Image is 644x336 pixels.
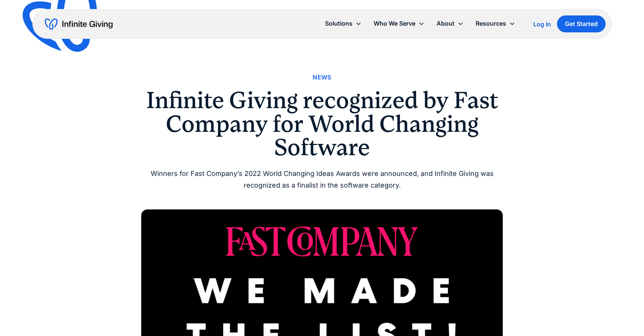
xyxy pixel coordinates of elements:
[141,89,503,159] h1: Infinite Giving recognized by Fast Company for World Changing Software
[141,168,503,191] div: Winners for Fast Company’s 2022 World Changing Ideas Awards were announced, and Infinite Giving w...
[533,21,551,27] div: Log In
[436,18,455,29] div: About
[476,18,506,29] div: Resources
[325,18,353,29] div: Solutions
[470,15,521,32] div: Resources
[368,15,430,32] div: Who We Serve
[45,18,113,30] a: home
[313,72,331,82] a: News
[533,20,551,29] a: Log In
[430,15,470,32] div: About
[319,15,368,32] div: Solutions
[557,15,606,32] a: Get Started
[374,18,415,29] div: Who We Serve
